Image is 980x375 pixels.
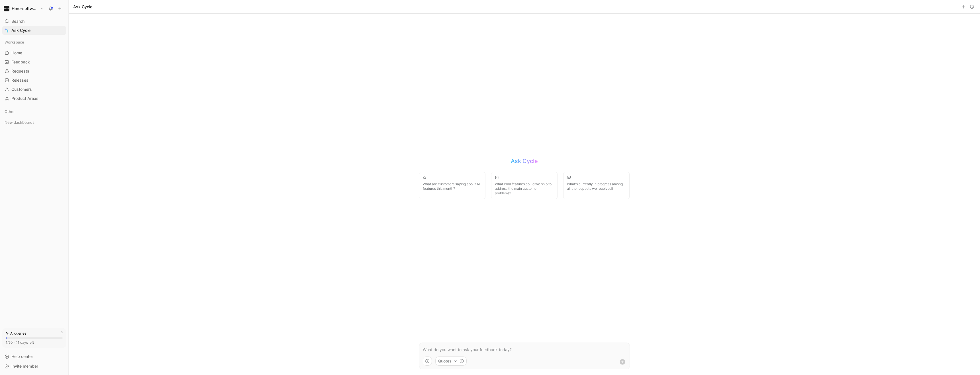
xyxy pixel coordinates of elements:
[73,4,92,10] h1: Ask Cycle
[2,17,66,26] div: Search
[2,49,66,57] a: Home
[6,331,26,336] div: AI queries
[2,38,66,46] div: Workspace
[2,107,66,118] div: Other
[2,58,66,66] a: Feedback
[511,157,538,165] h2: Ask Cycle
[11,18,24,25] span: Search
[11,50,22,56] span: Home
[2,67,66,75] a: Requests
[11,68,29,74] span: Requests
[4,6,9,11] img: Hero-software
[2,26,66,35] a: Ask Cycle
[567,182,626,191] span: What's currently in progress among all the requests we received?
[11,77,28,83] span: Releases
[419,172,485,199] button: What are customers saying about AI features this month?
[5,39,24,45] span: Workspace
[2,362,66,370] div: Invite member
[435,357,467,366] button: Quotes
[2,107,66,116] div: Other
[423,182,482,191] span: What are customers saying about AI features this month?
[11,364,38,368] span: Invite member
[11,27,30,34] span: Ask Cycle
[11,86,32,92] span: Customers
[491,172,558,199] button: What cool features could we ship to address the main customer problems?
[12,6,38,11] h1: Hero-software
[495,182,554,195] span: What cool features could we ship to address the main customer problems?
[11,59,30,65] span: Feedback
[11,354,33,359] span: Help center
[2,352,66,361] div: Help center
[2,118,66,127] div: New dashboards
[2,118,66,128] div: New dashboards
[6,340,34,345] div: 1/50 · 41 days left
[2,94,66,103] a: Product Areas
[11,96,38,101] span: Product Areas
[5,119,34,125] span: New dashboards
[2,85,66,94] a: Customers
[2,5,46,13] button: Hero-softwareHero-software
[2,76,66,85] a: Releases
[5,109,15,114] span: Other
[563,172,630,199] button: What's currently in progress among all the requests we received?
